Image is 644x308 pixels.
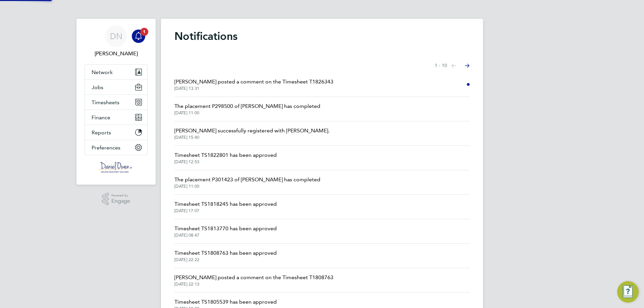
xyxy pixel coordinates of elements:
[174,78,333,86] span: [PERSON_NAME] posted a comment on the Timesheet T1826343
[174,257,277,262] span: [DATE] 22:22
[174,78,333,91] a: [PERSON_NAME] posted a comment on the Timesheet T1826343[DATE] 13:31
[174,127,329,135] span: [PERSON_NAME] successfully registered with [PERSON_NAME].
[85,140,147,155] button: Preferences
[85,25,148,58] a: DN[PERSON_NAME]
[174,159,277,165] span: [DATE] 12:53
[99,162,133,173] img: danielowen-logo-retina.png
[174,200,277,213] a: Timesheet TS1818245 has been approved[DATE] 17:07
[92,99,119,106] span: Timesheets
[111,193,130,198] span: Powered by
[174,249,277,257] span: Timesheet TS1808763 has been approved
[174,151,277,159] span: Timesheet TS1822801 has been approved
[174,86,333,91] span: [DATE] 13:31
[174,298,277,306] span: Timesheet TS1805539 has been approved
[102,193,130,205] a: Powered byEngage
[174,208,277,213] span: [DATE] 17:07
[174,282,333,287] span: [DATE] 22:13
[92,84,103,90] span: Jobs
[85,162,148,173] a: Go to home page
[92,114,110,121] span: Finance
[174,184,320,189] span: [DATE] 11:00
[174,151,277,165] a: Timesheet TS1822801 has been approved[DATE] 12:53
[85,125,147,140] button: Reports
[85,110,147,125] button: Finance
[85,80,147,95] button: Jobs
[140,28,148,36] span: 1
[174,233,277,238] span: [DATE] 08:47
[85,65,147,79] button: Network
[111,198,130,204] span: Engage
[174,176,320,184] span: The placement P301423 of [PERSON_NAME] has completed
[174,225,277,233] span: Timesheet TS1813770 has been approved
[174,29,470,43] h1: Notifications
[174,249,277,262] a: Timesheet TS1808763 has been approved[DATE] 22:22
[85,95,147,110] button: Timesheets
[174,200,277,208] span: Timesheet TS1818245 has been approved
[174,102,320,116] a: The placement P298500 of [PERSON_NAME] has completed[DATE] 11:00
[174,135,329,140] span: [DATE] 15:40
[174,127,329,140] a: [PERSON_NAME] successfully registered with [PERSON_NAME].[DATE] 15:40
[617,281,639,303] button: Engage Resource Center
[174,273,333,287] a: [PERSON_NAME] posted a comment on the Timesheet T1808763[DATE] 22:13
[76,19,156,185] nav: Main navigation
[92,144,120,151] span: Preferences
[92,69,113,75] span: Network
[92,129,111,136] span: Reports
[174,273,333,282] span: [PERSON_NAME] posted a comment on the Timesheet T1808763
[174,225,277,238] a: Timesheet TS1813770 has been approved[DATE] 08:47
[174,176,320,189] a: The placement P301423 of [PERSON_NAME] has completed[DATE] 11:00
[435,59,470,72] nav: Select page of notifications list
[110,32,122,41] span: DN
[174,110,320,116] span: [DATE] 11:00
[435,62,447,69] span: 1 - 10
[85,50,148,58] span: Danielle Nail
[174,102,320,110] span: The placement P298500 of [PERSON_NAME] has completed
[132,25,145,47] a: 1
